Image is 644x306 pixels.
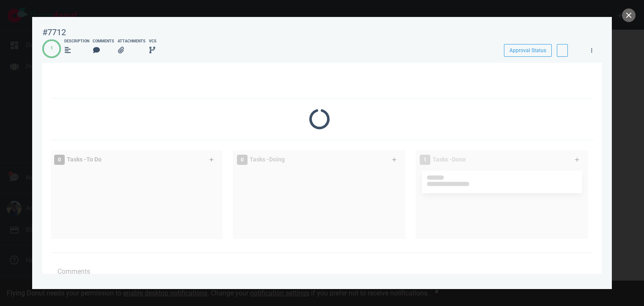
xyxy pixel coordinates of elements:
div: #7712 [42,27,66,38]
span: Tasks - To Do [67,156,102,163]
button: close [622,8,636,22]
button: Approval Status [504,44,552,57]
div: Attachments [118,39,146,45]
span: Tasks - Doing [250,156,285,163]
div: 1 [50,45,53,52]
div: VCS [149,39,166,45]
div: Comments [93,39,114,45]
span: Comments [58,267,90,277]
span: 0 [237,155,248,165]
span: 0 [54,155,65,165]
span: 1 [420,155,430,165]
span: Tasks - Done [432,156,466,163]
div: Description [64,39,89,45]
